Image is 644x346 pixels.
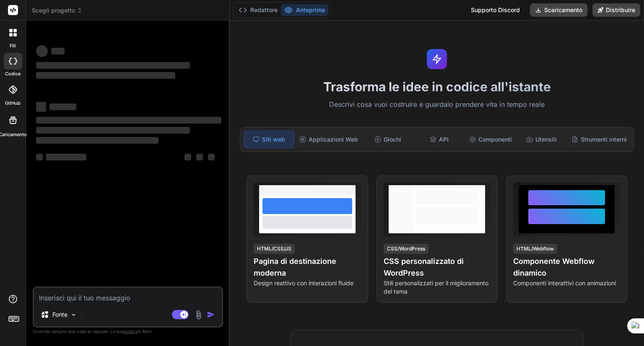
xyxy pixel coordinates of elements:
[513,257,595,277] font: Componente Webflow dinamico
[207,310,215,319] img: icona
[194,310,203,320] img: attaccamento
[384,257,464,277] font: CSS personalizzato di WordPress
[478,136,512,143] font: Componenti
[471,6,520,13] font: Supporto Discord
[535,136,557,143] font: Utensili
[323,79,551,94] font: Trasforma le idee in codice all'istante
[235,4,281,16] button: Redattore
[281,4,328,16] button: Anteprima
[10,43,16,49] font: fili
[384,136,401,143] font: Giochi
[517,245,554,252] font: HTML/Webflow
[5,71,21,77] font: codice
[439,136,449,143] font: API
[309,136,358,143] font: Applicazioni Web
[581,136,627,143] font: Strumenti interni
[262,136,285,143] font: Siti web
[123,329,138,334] font: privacy
[530,3,587,17] button: Scaricamento
[52,311,68,318] font: Fonte
[329,100,545,108] font: Descrivi cosa vuoi costruire e guardalo prendere vita in tempo reale
[544,6,582,13] font: Scaricamento
[138,329,151,334] font: in Bind
[606,6,635,13] font: Distribuire
[387,245,425,252] font: CSS/WordPress
[296,6,325,13] font: Anteprima
[254,279,353,287] font: Design reattivo con interazioni fluide
[250,6,278,13] font: Redattore
[33,329,123,334] font: Controlla sempre due volte le risposte. La tua
[257,245,291,252] font: HTML/CSS/JS
[592,3,640,17] button: Distribuire
[70,311,77,318] img: Scegli i modelli
[5,100,21,106] font: GitHub
[32,7,75,14] font: Scegli progetto
[254,257,336,277] font: Pagina di destinazione moderna
[384,279,488,295] font: Stili personalizzati per il miglioramento del tema
[513,279,616,287] font: Componenti interattivi con animazioni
